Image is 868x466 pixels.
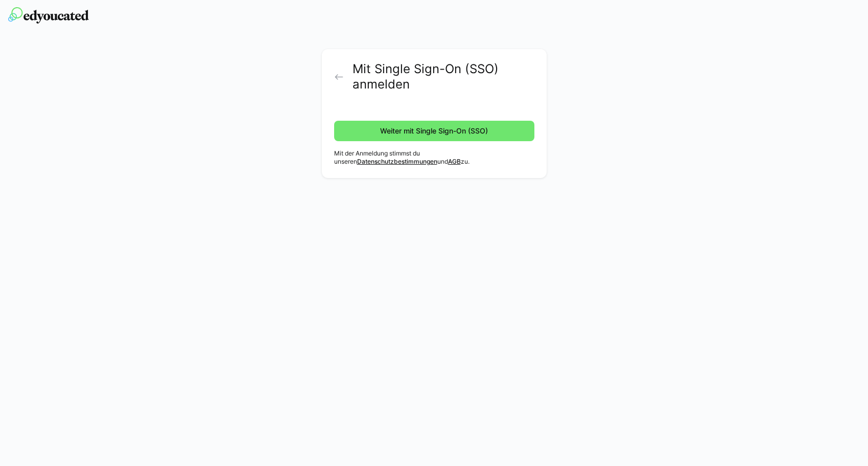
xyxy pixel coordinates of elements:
[334,149,534,166] p: Mit der Anmeldung stimmst du unseren und zu.
[448,158,461,165] a: AGB
[357,158,437,165] a: Datenschutzbestimmungen
[8,7,89,24] img: edyoucated
[353,61,534,92] h2: Mit Single Sign-On (SSO) anmelden
[379,126,489,136] span: Weiter mit Single Sign-On (SSO)
[334,121,534,141] button: Weiter mit Single Sign-On (SSO)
